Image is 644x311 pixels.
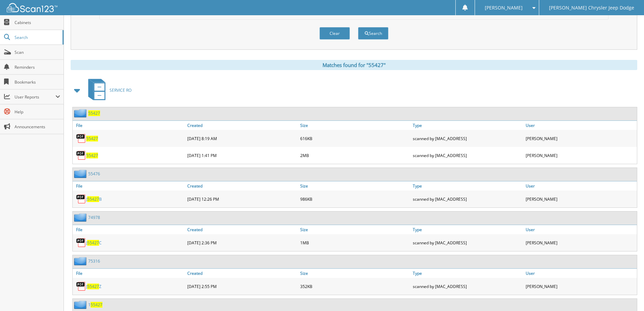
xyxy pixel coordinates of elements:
span: 55427 [87,196,99,202]
div: [PERSON_NAME] [524,280,637,293]
span: Help [15,109,60,115]
a: Type [411,269,524,278]
a: Size [299,181,411,191]
a: 75316 [88,258,100,264]
span: SERVICE RO [110,87,132,93]
a: 55427 [86,136,98,141]
a: Size [299,121,411,130]
span: 55427 [87,284,99,289]
span: [PERSON_NAME] Chrysler Jeep Dodge [549,6,634,10]
div: scanned by [MAC_ADDRESS] [411,149,524,162]
a: Created [186,181,299,191]
a: Type [411,181,524,191]
img: PDF.png [76,238,86,248]
img: PDF.png [76,150,86,160]
span: Announcements [15,124,60,130]
img: folder2.png [74,301,88,309]
span: User Reports [15,94,55,100]
a: J55427B [86,196,102,202]
div: [DATE] 8:19 AM [186,132,299,145]
img: PDF.png [76,133,86,143]
img: folder2.png [74,109,88,117]
button: Search [358,27,388,40]
span: Search [15,35,59,40]
img: scan123-logo-white.svg [7,3,57,12]
div: [DATE] 1:41 PM [186,149,299,162]
div: 2MB [299,149,411,162]
a: J55427Z [86,284,101,289]
span: [PERSON_NAME] [485,6,523,10]
span: Scan [15,49,60,55]
a: File [73,269,186,278]
a: 74978 [88,215,100,220]
div: [DATE] 2:36 PM [186,236,299,249]
div: scanned by [MAC_ADDRESS] [411,280,524,293]
a: Type [411,121,524,130]
a: File [73,225,186,234]
div: [DATE] 2:55 PM [186,280,299,293]
a: User [524,181,637,191]
a: Created [186,225,299,234]
a: J55427C [86,240,102,246]
a: User [524,121,637,130]
a: Size [299,269,411,278]
div: scanned by [MAC_ADDRESS] [411,236,524,249]
div: scanned by [MAC_ADDRESS] [411,192,524,206]
a: File [73,121,186,130]
button: Clear [319,27,350,40]
a: Created [186,269,299,278]
span: 55427 [91,302,102,308]
div: 1MB [299,236,411,249]
div: [DATE] 12:26 PM [186,192,299,206]
a: 55427 [86,153,98,158]
a: 55476 [88,171,100,177]
span: Reminders [15,64,60,70]
div: [PERSON_NAME] [524,132,637,145]
div: 352KB [299,280,411,293]
iframe: Chat Widget [610,279,644,311]
a: Size [299,225,411,234]
div: 616KB [299,132,411,145]
a: Type [411,225,524,234]
img: folder2.png [74,257,88,265]
img: PDF.png [76,194,86,204]
a: User [524,225,637,234]
a: User [524,269,637,278]
img: PDF.png [76,281,86,291]
img: folder2.png [74,170,88,178]
a: 55427 [88,110,100,116]
span: 55427 [87,240,99,246]
a: File [73,181,186,191]
a: SERVICE RO [84,77,132,104]
div: [PERSON_NAME] [524,149,637,162]
span: Cabinets [15,20,60,25]
div: [PERSON_NAME] [524,236,637,249]
div: Matches found for "55427" [71,60,637,70]
img: folder2.png [74,213,88,222]
div: [PERSON_NAME] [524,192,637,206]
div: 986KB [299,192,411,206]
a: 155427 [88,302,102,308]
div: scanned by [MAC_ADDRESS] [411,132,524,145]
span: Bookmarks [15,79,60,85]
a: Created [186,121,299,130]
